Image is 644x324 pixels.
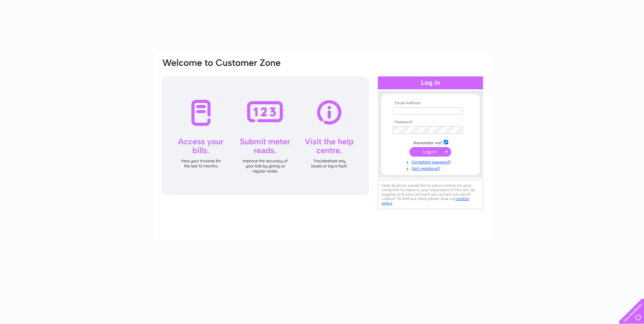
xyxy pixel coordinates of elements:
[393,165,470,171] a: Not registered?
[409,147,451,157] input: Submit
[393,158,470,165] a: Forgotten password?
[391,101,470,106] th: Email Address:
[382,196,469,205] a: cookies policy
[391,139,470,146] td: Remember me?
[378,180,483,209] div: Clear Business would like to place cookies on your computer to improve your experience of the sit...
[391,120,470,125] th: Password:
